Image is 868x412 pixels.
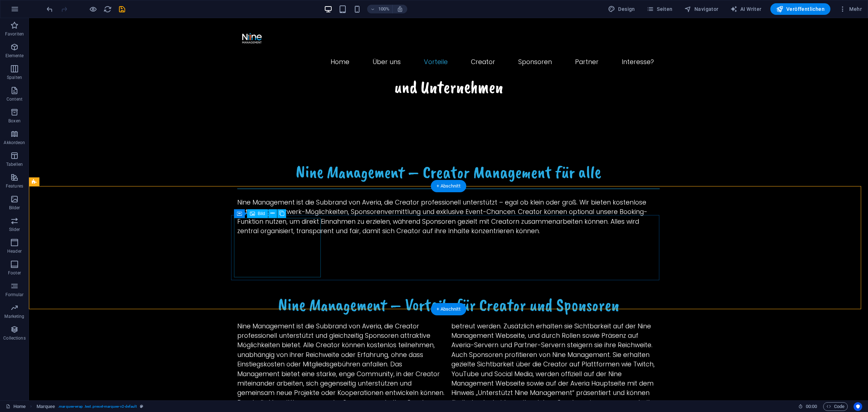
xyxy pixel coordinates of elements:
[608,5,635,13] span: Design
[730,5,762,13] span: AI Writer
[6,402,26,411] a: Klick, um Auswahl aufzuheben. Doppelklick öffnet Seitenverwaltung
[118,5,126,13] button: save
[854,402,862,411] button: Usercentrics
[605,3,638,15] div: Design (Strg+Alt+Y)
[397,6,403,12] i: Bei Größenänderung Zoomstufe automatisch an das gewählte Gerät anpassen.
[431,303,466,315] div: + Abschnitt
[3,335,25,341] p: Collections
[431,180,466,192] div: + Abschnitt
[37,402,143,411] nav: breadcrumb
[9,227,20,232] p: Slider
[647,5,673,13] span: Seiten
[823,402,848,411] button: Code
[8,270,21,276] p: Footer
[836,3,865,15] button: Mehr
[118,5,126,13] i: Save (Ctrl+S)
[258,211,265,216] span: Bild
[140,404,143,408] i: Dieses Element ist ein anpassbares Preset
[7,96,22,102] p: Content
[5,53,24,59] p: Elemente
[776,5,825,13] span: Veröffentlichen
[37,402,55,411] span: Klick zum Auswählen. Doppelklick zum Bearbeiten
[103,5,112,13] button: reload
[811,404,812,409] span: :
[806,402,817,411] span: 00 00
[103,5,112,13] i: Seite neu laden
[7,75,22,80] p: Spalten
[6,183,23,189] p: Features
[770,3,830,15] button: Veröffentlichen
[4,140,25,146] p: Akkordeon
[89,5,97,13] button: Klicke hier, um den Vorschau-Modus zu verlassen
[644,3,676,15] button: Seiten
[727,3,765,15] button: AI Writer
[5,292,24,298] p: Formular
[826,402,844,411] span: Code
[378,5,390,13] h6: 100%
[798,402,817,411] h6: Session-Zeit
[46,5,54,13] i: Rückgängig: Verlinkung ändern (Strg+Z)
[45,5,54,13] button: undo
[7,248,22,254] p: Header
[5,31,24,37] p: Favoriten
[6,161,23,167] p: Tabellen
[9,205,20,211] p: Bilder
[681,3,722,15] button: Navigator
[605,3,638,15] button: Design
[4,314,24,319] p: Marketing
[367,5,393,13] button: 100%
[8,118,21,124] p: Boxen
[839,5,862,13] span: Mehr
[58,402,137,411] span: . marquee-wrap .test .preset-marquee-v2-default
[684,5,719,13] span: Navigator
